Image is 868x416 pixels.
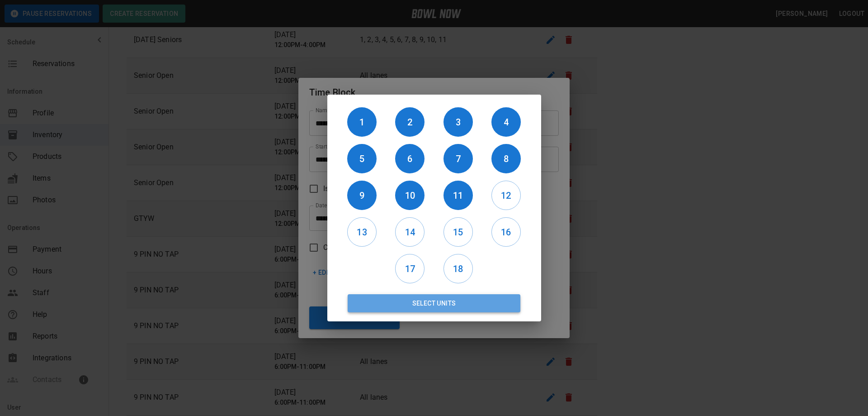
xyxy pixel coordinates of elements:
[347,188,377,203] h6: 9
[348,225,376,239] h6: 13
[395,254,425,283] button: 17
[347,152,377,166] h6: 5
[443,107,473,137] button: 3
[492,188,520,203] h6: 12
[347,217,377,247] button: 13
[444,262,472,276] h6: 18
[491,144,521,173] button: 8
[444,225,472,239] h6: 15
[395,107,425,137] button: 2
[395,115,425,129] h6: 2
[443,144,473,173] button: 7
[348,294,521,312] button: Select Units
[443,188,473,203] h6: 11
[395,217,425,247] button: 14
[396,225,424,239] h6: 14
[492,225,520,239] h6: 16
[396,262,424,276] h6: 17
[395,152,425,166] h6: 6
[491,115,521,129] h6: 4
[347,115,377,129] h6: 1
[443,217,473,247] button: 15
[443,115,473,129] h6: 3
[443,152,473,166] h6: 7
[347,107,377,137] button: 1
[491,152,521,166] h6: 8
[443,254,473,283] button: 18
[395,188,425,203] h6: 10
[491,107,521,137] button: 4
[395,181,425,210] button: 10
[347,144,377,173] button: 5
[347,181,377,210] button: 9
[443,181,473,210] button: 11
[395,144,425,173] button: 6
[491,217,521,247] button: 16
[491,181,521,210] button: 12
